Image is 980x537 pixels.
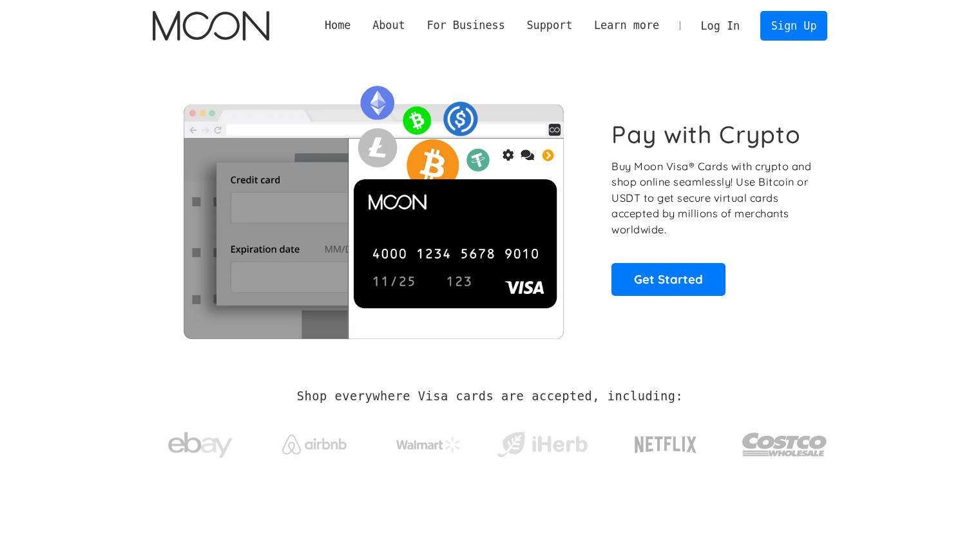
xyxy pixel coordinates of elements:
[516,17,583,34] div: Support
[372,17,405,34] div: About
[611,263,725,295] a: Get Started
[153,11,269,41] a: home
[427,17,504,34] div: For Business
[633,429,698,461] img: Netflix
[297,389,683,404] h2: Shop everywhere Visa cards are accepted, including:
[494,428,590,462] img: iHerb
[742,407,828,475] a: Costco
[361,17,416,34] div: About
[608,416,724,467] a: Netflix
[690,12,751,40] a: Log In
[742,420,828,469] img: Costco
[611,159,813,238] p: Buy Moon Visa® Cards with crypto and shop online seamlessly! Use Bitcoin or USDT to get secure vi...
[760,11,827,40] a: Sign Up
[416,17,516,34] div: For Business
[153,77,594,338] img: Moon Cards let you spend your crypto anywhere Visa is accepted.
[153,412,249,472] a: ebay
[583,17,670,34] div: Learn more
[168,425,233,465] img: ebay
[282,434,347,454] img: Airbnb
[380,424,476,459] a: Walmart
[494,415,590,468] a: iHerb
[611,120,801,149] h1: Pay with Crypto
[266,422,362,461] a: Airbnb
[153,11,269,41] img: Moon Logo
[314,17,361,34] a: Home
[396,437,461,453] img: Walmart
[526,17,572,34] div: Support
[594,17,659,34] div: Learn more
